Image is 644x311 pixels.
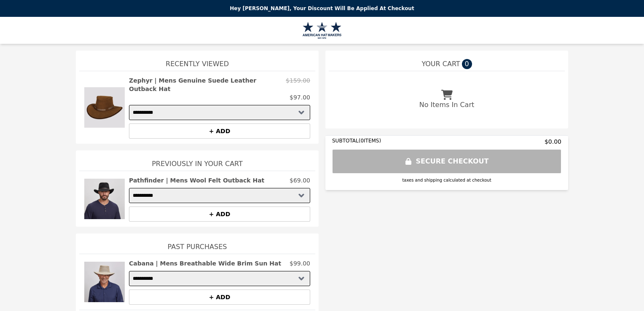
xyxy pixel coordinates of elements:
span: 0 [462,59,472,69]
select: Select a product variant [129,188,310,203]
h2: Zephyr | Mens Genuine Suede Leather Outback Hat [129,76,282,93]
button: + ADD [129,206,310,222]
p: Hey [PERSON_NAME], your discount will be applied at checkout [5,5,639,12]
span: ( 0 ITEMS) [359,138,381,144]
p: $69.00 [290,176,310,185]
button: + ADD [129,290,310,305]
img: Cabana | Mens Breathable Wide Brim Sun Hat [84,259,125,305]
h2: Cabana | Mens Breathable Wide Brim Sun Hat [129,259,281,268]
h2: Pathfinder | Mens Wool Felt Outback Hat [129,176,264,185]
p: $99.00 [290,259,310,268]
img: Pathfinder | Mens Wool Felt Outback Hat [84,176,125,222]
h1: Previously In Your Cart [79,150,315,171]
span: YOUR CART [421,59,460,69]
img: Zephyr | Mens Genuine Suede Leather Outback Hat [84,76,125,139]
span: $0.00 [545,137,561,146]
img: Brand Logo [303,22,342,39]
span: SUBTOTAL [332,138,359,144]
button: + ADD [129,123,310,139]
select: Select a product variant [129,105,310,120]
p: $159.00 [286,76,310,93]
p: No Items In Cart [419,100,474,110]
h1: Recently Viewed [79,51,315,71]
h1: Past Purchases [79,233,315,254]
select: Select a product variant [129,271,310,286]
p: $97.00 [290,93,310,102]
div: taxes and shipping calculated at checkout [332,177,561,183]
